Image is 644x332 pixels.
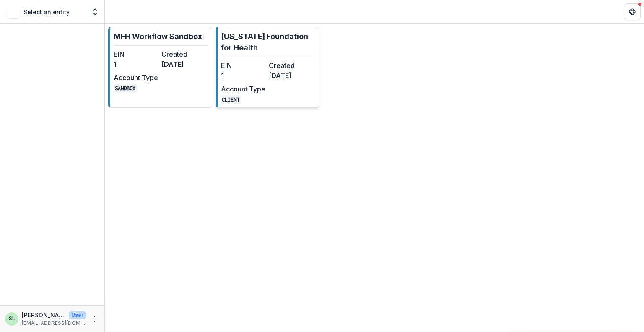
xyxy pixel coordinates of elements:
a: [US_STATE] Foundation for HealthEIN1Created[DATE]Account TypeCLIENT [216,27,319,108]
dt: Account Type [221,84,265,94]
dt: EIN [221,60,265,71]
dd: [DATE] [161,59,206,69]
dd: [DATE] [269,71,313,81]
div: Sada Lindsey [9,316,15,322]
p: [US_STATE] Foundation for Health [221,31,316,53]
dt: Created [269,60,313,71]
button: More [89,314,99,324]
p: Select an entity [23,8,70,16]
img: Select an entity [7,5,20,18]
button: Open entity switcher [89,3,101,20]
p: MFH Workflow Sandbox [114,31,202,42]
button: Get Help [624,3,641,20]
dt: EIN [114,49,158,59]
p: [EMAIL_ADDRESS][DOMAIN_NAME] [22,319,86,327]
dt: Account Type [114,73,158,83]
a: MFH Workflow SandboxEIN1Created[DATE]Account TypeSANDBOX [108,27,212,108]
dd: 1 [114,59,158,69]
code: SANDBOX [114,84,137,93]
p: User [69,311,86,319]
dd: 1 [221,71,265,81]
dt: Created [161,49,206,59]
code: CLIENT [221,95,241,104]
p: [PERSON_NAME] [22,311,65,319]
